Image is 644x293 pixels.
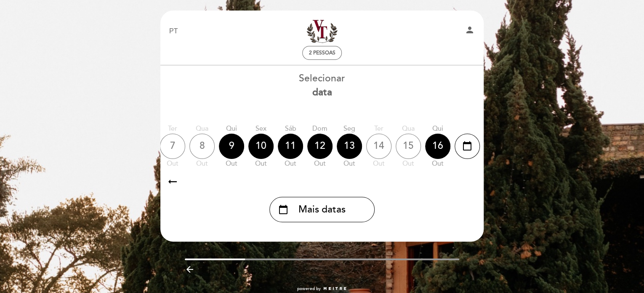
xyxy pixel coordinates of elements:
[189,134,215,159] div: 8
[160,72,484,99] div: Selecionar
[278,124,303,134] div: Sáb
[425,134,450,159] div: 16
[465,25,475,38] button: person
[219,134,244,159] div: 9
[337,134,362,159] div: 13
[297,286,321,292] span: powered by
[396,159,421,169] div: out
[185,264,195,274] i: arrow_backward
[278,159,303,169] div: out
[307,159,333,169] div: out
[337,159,362,169] div: out
[366,124,391,134] div: Ter
[160,134,185,159] div: 7
[278,134,303,159] div: 11
[298,203,346,217] span: Mais datas
[189,124,215,134] div: Qua
[366,134,391,159] div: 14
[323,287,347,291] img: MEITRE
[309,50,335,56] span: 2 pessoas
[396,134,421,159] div: 15
[189,159,215,169] div: out
[307,134,333,159] div: 12
[337,124,362,134] div: Seg
[312,86,332,98] b: data
[425,159,450,169] div: out
[465,25,475,35] i: person
[160,124,185,134] div: Ter
[166,172,179,191] i: arrow_right_alt
[396,124,421,134] div: Qua
[425,124,450,134] div: Qui
[462,139,472,153] i: calendar_today
[297,286,347,292] a: powered by
[248,134,274,159] div: 10
[160,159,185,169] div: out
[248,159,274,169] div: out
[219,159,244,169] div: out
[219,124,244,134] div: Qui
[248,124,274,134] div: Sex
[307,124,333,134] div: Dom
[366,159,391,169] div: out
[269,20,375,43] a: Vecchia Toscana
[278,202,288,217] i: calendar_today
